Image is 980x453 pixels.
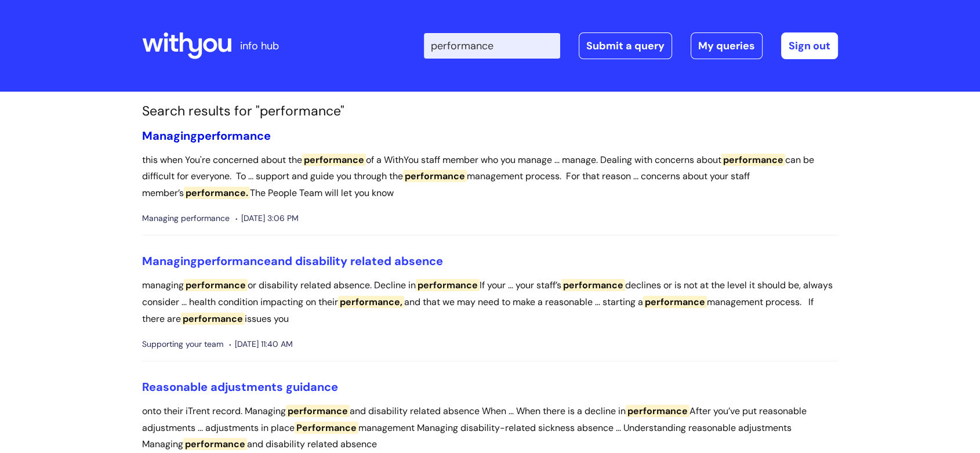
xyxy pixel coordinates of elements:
[229,337,293,351] span: [DATE] 11:40 AM
[142,211,230,226] span: Managing performance
[142,152,838,202] p: this when You're concerned about the of a WithYou staff member who you manage ... manage. Dealing...
[240,37,279,55] p: info hub
[338,296,404,308] span: performance,
[416,279,480,291] span: performance
[424,33,560,59] input: Search
[295,422,358,434] span: Performance
[142,103,838,119] h1: Search results for "performance"
[142,403,838,453] p: onto their iTrent record. Managing and disability related absence When ... When there is a declin...
[183,438,247,450] span: performance
[142,253,443,269] a: Managingperformanceand disability related absence
[302,154,366,166] span: performance
[142,379,338,394] a: Reasonable adjustments guidance
[626,405,689,417] span: performance
[184,187,250,199] span: performance.
[142,337,223,351] span: Supporting your team
[286,405,350,417] span: performance
[781,32,838,59] a: Sign out
[561,279,625,291] span: performance
[691,32,763,59] a: My queries
[197,253,271,269] span: performance
[403,170,467,182] span: performance
[643,296,707,308] span: performance
[235,211,299,226] span: [DATE] 3:06 PM
[579,32,672,59] a: Submit a query
[424,32,838,59] div: | -
[181,313,245,325] span: performance
[142,128,271,143] a: Managingperformance
[197,128,271,143] span: performance
[184,279,248,291] span: performance
[721,154,785,166] span: performance
[142,277,838,327] p: managing or disability related absence. Decline in If your ... your staff’s declines or is not at...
